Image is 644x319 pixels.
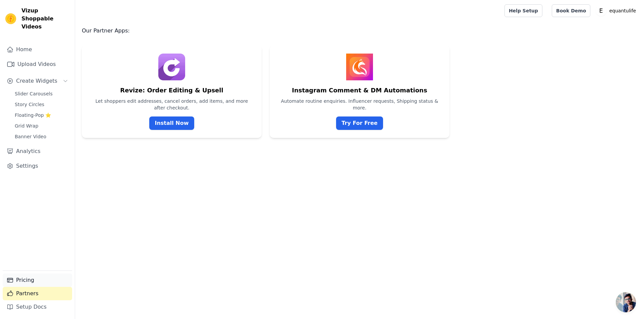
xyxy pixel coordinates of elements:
h4: Our Partner Apps: [82,27,637,35]
a: Story Circles [11,100,72,109]
a: Help Setup [504,4,542,17]
a: Partners [3,287,72,300]
img: Revize: Order Editing & Upsell logo [158,54,185,80]
a: Slider Carousels [11,89,72,98]
a: Book Demo [552,4,590,17]
a: Floating-Pop ⭐ [11,110,72,120]
a: Analytics [3,145,72,158]
p: Let shoppers edit addresses, cancel orders, add items, and more after checkout. [90,98,254,111]
span: Create Widgets [16,77,57,85]
a: Pricing [3,273,72,287]
text: E [599,7,603,14]
a: Setup Docs [3,300,72,314]
a: Grid Wrap [11,121,72,131]
span: Banner Video [15,133,46,140]
img: Instagram Comment & DM Automations logo [346,54,373,80]
a: Open chat [616,292,636,312]
span: Floating-Pop ⭐ [15,112,51,118]
span: Grid Wrap [15,123,38,129]
h5: Instagram Comment & DM Automations [292,86,427,95]
img: Vizup [5,13,16,24]
h5: Revize: Order Editing & Upsell [120,86,223,95]
button: E equantulife [596,5,639,17]
a: Install Now [149,116,194,130]
a: Settings [3,159,72,173]
a: Upload Videos [3,58,72,71]
button: Create Widgets [3,74,72,88]
span: Story Circles [15,101,44,108]
a: Banner Video [11,132,72,141]
a: Try For Free [336,116,383,130]
a: Home [3,43,72,56]
span: Vizup Shoppable Videos [21,7,69,31]
p: equantulife [606,5,639,17]
p: Automate routine enquiries. Influencer requests, Shipping status & more. [278,98,441,111]
span: Slider Carousels [15,90,53,97]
